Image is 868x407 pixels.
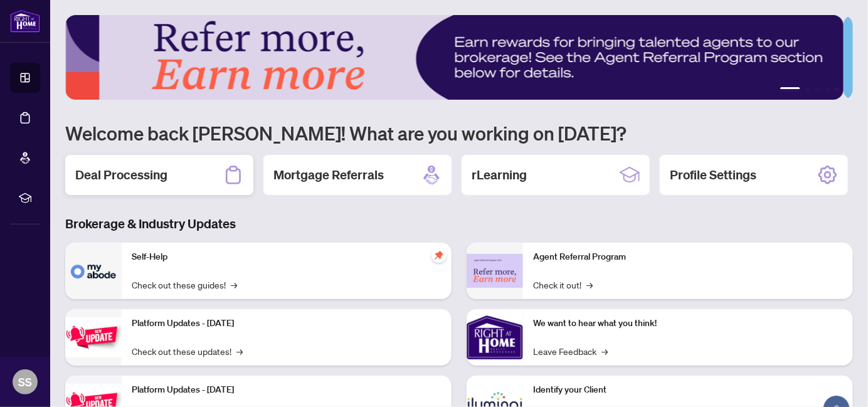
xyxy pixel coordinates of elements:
img: logo [10,9,40,33]
span: → [586,278,593,292]
a: Check it out!→ [533,278,593,292]
h2: Mortgage Referrals [273,166,384,184]
h2: Deal Processing [75,166,167,184]
p: Self-Help [132,250,442,264]
a: Leave Feedback→ [533,344,608,358]
p: We want to hear what you think! [533,317,843,330]
img: Self-Help [65,243,122,299]
button: 2 [805,87,810,92]
button: 3 [815,87,820,92]
span: SS [18,373,32,391]
img: Agent Referral Program [467,254,523,288]
span: → [601,344,608,358]
button: 5 [835,87,840,92]
p: Platform Updates - [DATE] [132,383,442,397]
img: Platform Updates - July 21, 2025 [65,317,122,357]
a: Check out these updates!→ [132,344,243,358]
button: Open asap [818,363,855,401]
p: Identify your Client [533,383,843,397]
span: → [236,344,243,358]
h1: Welcome back [PERSON_NAME]! What are you working on [DATE]? [65,121,853,145]
button: 4 [825,87,830,92]
span: pushpin [431,248,447,263]
p: Agent Referral Program [533,250,843,264]
h2: Profile Settings [670,166,756,184]
img: Slide 0 [65,15,844,100]
span: → [231,278,237,292]
button: 1 [780,87,800,92]
h3: Brokerage & Industry Updates [65,215,853,233]
img: We want to hear what you think! [467,309,523,366]
p: Platform Updates - [DATE] [132,317,442,330]
h2: rLearning [472,166,527,184]
a: Check out these guides!→ [132,278,237,292]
